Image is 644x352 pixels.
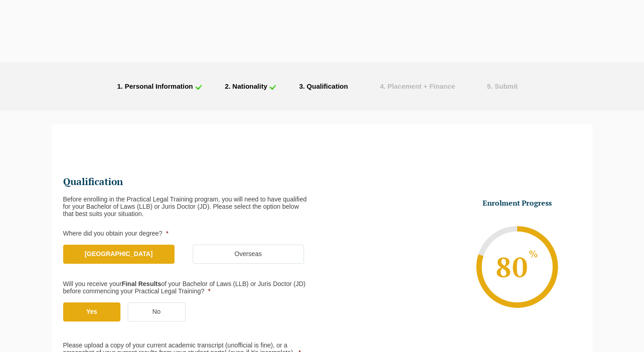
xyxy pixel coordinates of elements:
[63,302,121,322] label: Yes
[299,82,303,90] span: 3
[487,82,491,90] span: 5
[491,82,518,90] span: . Submit
[63,196,315,217] div: Before enrolling in the Practical Legal Training program, you will need to have qualified for you...
[121,82,193,90] span: . Personal Information
[460,198,574,208] h3: Enrolment Progress
[529,251,539,259] sup: %
[494,249,540,285] span: 80
[63,176,315,188] h2: Qualification
[63,245,175,264] label: [GEOGRAPHIC_DATA]
[229,82,267,90] span: . Nationality
[63,281,308,295] label: Will you receive your of your Bachelor of Laws (LLB) or Juris Doctor (JD) before commencing your ...
[122,280,161,287] strong: Final Results
[117,82,121,90] span: 1
[225,82,229,90] span: 2
[193,245,304,264] label: Overseas
[63,230,315,237] label: Where did you obtain your degree?
[195,84,202,90] img: check_icon
[380,82,384,90] span: 4
[384,82,455,90] span: . Placement + Finance
[128,302,185,322] label: No
[303,82,348,90] span: . Qualification
[269,84,276,90] img: check_icon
